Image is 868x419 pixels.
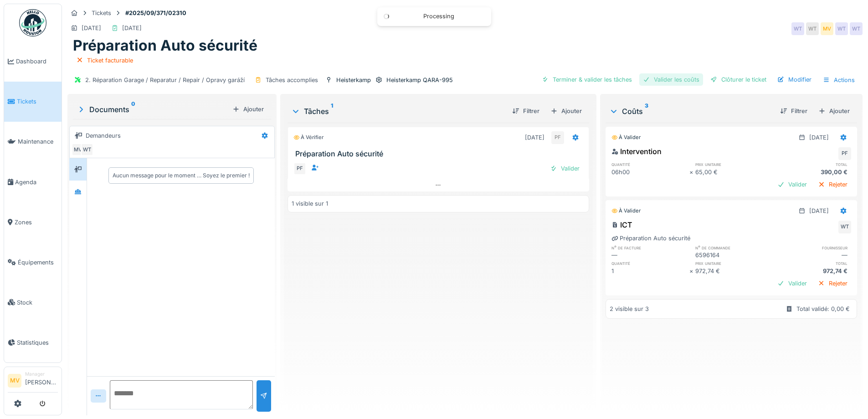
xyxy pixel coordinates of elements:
div: — [611,251,689,259]
h6: n° de commande [695,245,773,251]
h6: quantité [611,161,689,167]
div: 390,00 € [773,168,851,176]
a: Stock [4,282,62,322]
div: [DATE] [809,133,829,142]
div: Aucun message pour le moment … Soyez le premier ! [113,171,250,180]
div: Ticket facturable [87,56,133,65]
span: Dashboard [16,57,58,66]
div: Manager [25,371,58,378]
div: Actions [819,73,859,87]
span: Zones [15,218,58,227]
div: 1 [611,267,689,275]
div: Intervention [611,146,662,157]
div: Valider [774,178,811,191]
div: Heisterkamp [336,76,371,84]
span: Stock [17,298,58,307]
div: WT [850,22,863,35]
img: Badge_color-CXgf-gQk.svg [19,9,46,36]
div: Rejeter [814,277,851,290]
div: 06h00 [611,168,689,176]
a: Agenda [4,162,62,202]
span: Tickets [17,97,58,106]
h6: quantité [611,260,689,266]
div: 972,74 € [695,267,773,275]
li: [PERSON_NAME] [25,371,58,390]
h6: total [773,260,851,266]
div: Clôturer le ticket [707,73,770,86]
div: Ajouter [815,105,853,117]
div: Rejeter [814,178,851,191]
div: WT [835,22,848,35]
div: À valider [611,207,641,215]
div: 2. Réparation Garage / Reparatur / Repair / Opravy garáží [85,76,245,84]
div: Ajouter [229,103,267,115]
div: ICT [611,219,632,230]
div: 65,00 € [695,168,773,176]
a: Zones [4,202,62,242]
div: [DATE] [82,24,101,32]
div: Tickets [92,9,111,17]
div: [DATE] [809,207,829,215]
div: Valider [546,162,583,175]
div: WT [791,22,804,35]
h6: prix unitaire [695,161,773,167]
div: Préparation Auto sécurité [611,234,690,243]
div: Terminer & valider les tâches [538,73,636,86]
h6: total [773,161,851,167]
sup: 1 [331,106,333,117]
div: Documents [77,104,229,115]
span: Équipements [18,258,58,267]
div: PF [293,162,306,175]
div: Filtrer [508,105,543,117]
span: Statistiques [17,338,58,347]
div: Valider [774,277,811,290]
sup: 3 [645,106,648,117]
a: Statistiques [4,322,62,362]
span: Maintenance [18,137,58,146]
a: Dashboard [4,41,62,82]
div: Demandeurs [86,131,121,140]
div: WT [81,143,93,156]
div: 972,74 € [773,267,851,275]
h6: prix unitaire [695,260,773,266]
div: × [689,168,695,176]
h6: fournisseur [773,245,851,251]
div: WT [838,221,851,233]
sup: 0 [131,104,135,115]
h6: n° de facture [611,245,689,251]
h1: Préparation Auto sécurité [73,37,257,54]
div: Ajouter [547,105,586,117]
div: [DATE] [525,133,544,142]
div: 1 visible sur 1 [292,199,328,208]
div: À vérifier [293,134,324,141]
div: MV [72,143,84,156]
div: Modifier [774,73,815,86]
div: Processing [395,13,482,21]
div: Filtrer [776,105,811,117]
a: Tickets [4,82,62,122]
li: MV [8,374,21,388]
div: Coûts [609,106,773,117]
div: — [773,251,851,259]
div: Valider les coûts [639,73,703,86]
div: × [689,267,695,275]
a: Maintenance [4,122,62,162]
div: Total validé: 0,00 € [796,305,850,313]
div: MV [821,22,833,35]
div: Tâches accomplies [266,76,318,84]
div: Tâches [291,106,504,117]
div: PF [551,131,564,144]
a: Équipements [4,242,62,282]
div: [DATE] [122,24,142,32]
span: Agenda [15,178,58,186]
div: À valider [611,134,641,141]
strong: #2025/09/371/02310 [122,9,190,17]
h3: Préparation Auto sécurité [295,150,585,158]
div: Heisterkamp QARA-995 [386,76,453,84]
a: MV Manager[PERSON_NAME] [8,371,58,393]
div: PF [838,147,851,160]
div: WT [806,22,819,35]
div: 2 visible sur 3 [610,305,649,313]
div: 6596164 [695,251,773,259]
